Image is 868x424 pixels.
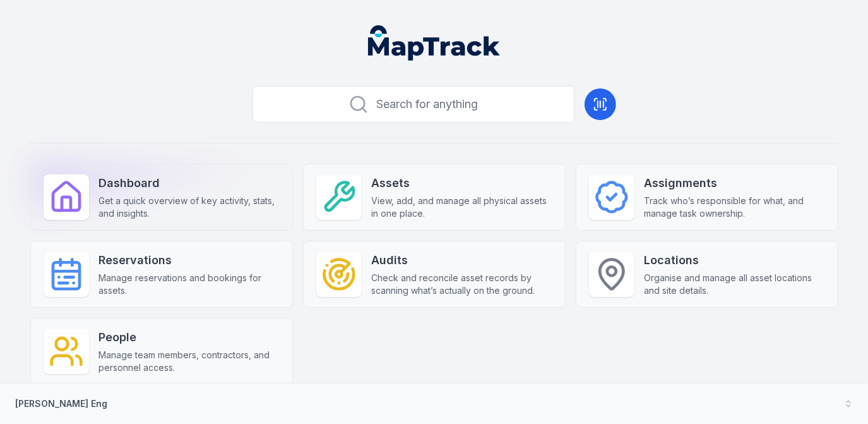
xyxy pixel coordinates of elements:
[372,174,552,192] strong: Assets
[99,349,280,374] span: Manage team members, contractors, and personnel access.
[99,329,280,346] strong: People
[576,164,838,231] a: AssignmentsTrack who’s responsible for what, and manage task ownership.
[576,241,838,308] a: LocationsOrganise and manage all asset locations and site details.
[99,251,280,269] strong: Reservations
[99,195,280,220] span: Get a quick overview of key activity, stats, and insights.
[645,195,825,220] span: Track who’s responsible for what, and manage task ownership.
[372,272,552,297] span: Check and reconcile asset records by scanning what’s actually on the ground.
[303,164,566,231] a: AssetsView, add, and manage all physical assets in one place.
[372,195,552,220] span: View, add, and manage all physical assets in one place.
[376,95,478,113] span: Search for anything
[30,241,293,308] a: ReservationsManage reservations and bookings for assets.
[253,86,574,123] button: Search for anything
[99,174,280,192] strong: Dashboard
[348,25,521,61] nav: Global
[372,251,552,269] strong: Audits
[645,174,825,192] strong: Assignments
[30,164,293,231] a: DashboardGet a quick overview of key activity, stats, and insights.
[30,318,293,385] a: PeopleManage team members, contractors, and personnel access.
[99,272,280,297] span: Manage reservations and bookings for assets.
[645,251,825,269] strong: Locations
[15,398,107,409] strong: [PERSON_NAME] Eng
[303,241,566,308] a: AuditsCheck and reconcile asset records by scanning what’s actually on the ground.
[645,272,825,297] span: Organise and manage all asset locations and site details.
